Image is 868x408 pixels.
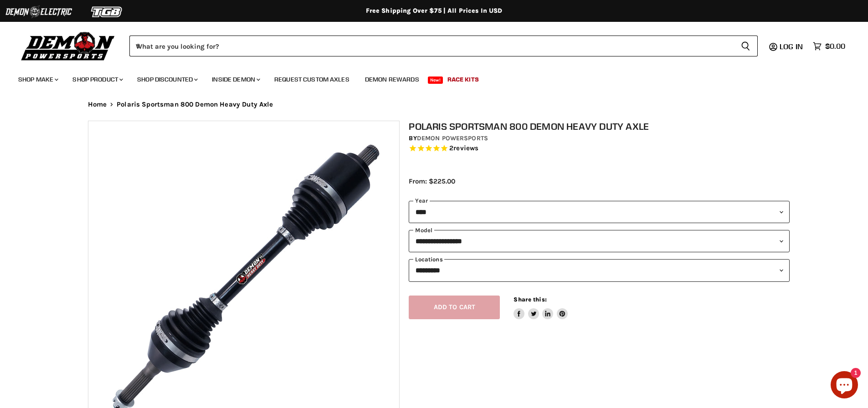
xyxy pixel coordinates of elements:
[409,177,455,185] span: From: $225.00
[66,70,128,89] a: Shop Product
[5,3,73,20] img: Demon Electric Logo 2
[18,30,118,62] img: Demon Powersports
[514,296,568,320] aside: Share this:
[129,36,758,56] form: Product
[776,42,808,51] a: Log in
[428,76,443,84] span: New!
[70,101,799,108] nav: Breadcrumbs
[409,259,790,281] select: keys
[129,36,734,56] input: When autocomplete results are available use up and down arrows to review and enter to select
[441,70,486,89] a: Race Kits
[88,101,107,108] a: Home
[205,70,266,89] a: Inside Demon
[780,42,803,51] span: Log in
[117,101,273,108] span: Polaris Sportsman 800 Demon Heavy Duty Axle
[73,3,141,20] img: TGB Logo 2
[11,66,843,89] ul: Main menu
[514,296,546,303] span: Share this:
[417,134,488,142] a: Demon Powersports
[828,371,861,401] inbox-online-store-chat: Shopify online store chat
[409,121,790,132] h1: Polaris Sportsman 800 Demon Heavy Duty Axle
[808,40,850,53] a: $0.00
[409,144,790,153] span: Rated 5.0 out of 5 stars 2 reviews
[825,42,845,51] span: $0.00
[409,201,790,223] select: year
[11,70,64,89] a: Shop Make
[409,133,790,143] div: by
[734,36,758,56] button: Search
[449,144,478,152] span: 2 reviews
[70,7,799,15] div: Free Shipping Over $75 | All Prices In USD
[453,144,478,152] span: reviews
[130,70,203,89] a: Shop Discounted
[409,230,790,252] select: modal-name
[267,70,356,89] a: Request Custom Axles
[358,70,426,89] a: Demon Rewards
